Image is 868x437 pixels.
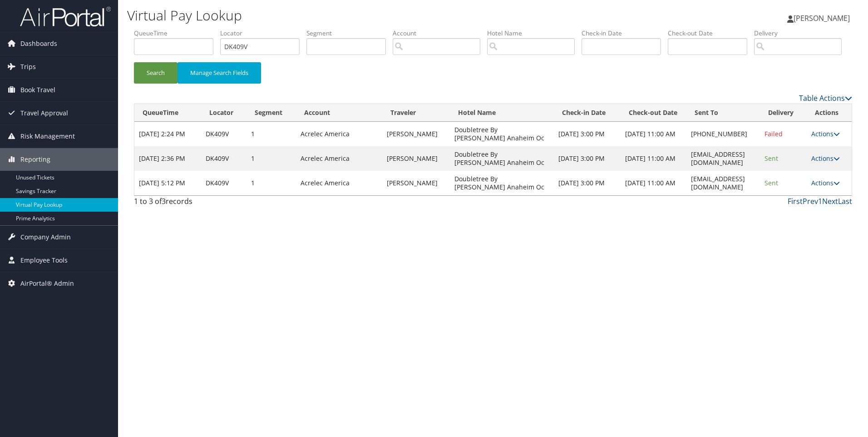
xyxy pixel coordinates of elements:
td: DK409V [201,171,247,195]
button: Manage Search Fields [178,62,261,84]
td: Doubletree By [PERSON_NAME] Anaheim Oc [450,146,554,171]
span: Employee Tools [20,249,68,272]
td: [PERSON_NAME] [382,146,449,171]
a: Actions [811,179,840,187]
td: 1 [247,122,296,146]
a: Next [822,196,838,206]
td: [DATE] 11:00 AM [621,171,687,195]
span: Sent [764,179,778,187]
span: Book Travel [20,79,55,101]
a: First [788,196,803,206]
td: [EMAIL_ADDRESS][DOMAIN_NAME] [686,171,760,195]
td: [DATE] 3:00 PM [554,122,621,146]
td: [PHONE_NUMBER] [686,122,760,146]
label: Check-in Date [582,29,668,38]
span: Trips [20,55,36,78]
a: Last [838,196,852,206]
td: [EMAIL_ADDRESS][DOMAIN_NAME] [686,146,760,171]
td: 1 [247,146,296,171]
label: Account [393,29,487,38]
span: AirPortal® Admin [20,272,74,295]
td: [PERSON_NAME] [382,122,449,146]
td: Doubletree By [PERSON_NAME] Anaheim Oc [450,171,554,195]
th: Check-in Date: activate to sort column ascending [554,104,621,122]
td: [DATE] 11:00 AM [621,146,687,171]
a: 1 [818,196,822,206]
td: [PERSON_NAME] [382,171,449,195]
th: Locator: activate to sort column ascending [201,104,247,122]
span: Dashboards [20,32,57,55]
span: Reporting [20,148,50,171]
a: [PERSON_NAME] [787,5,859,32]
span: Company Admin [20,226,71,248]
span: [PERSON_NAME] [794,13,850,23]
td: Doubletree By [PERSON_NAME] Anaheim Oc [450,122,554,146]
th: Account: activate to sort column ascending [296,104,383,122]
label: Hotel Name [487,29,582,38]
td: [DATE] 3:00 PM [554,171,621,195]
td: [DATE] 5:12 PM [134,171,201,195]
span: Travel Approval [20,102,68,124]
a: Table Actions [799,93,852,103]
h1: Virtual Pay Lookup [127,6,615,25]
th: Hotel Name: activate to sort column ascending [450,104,554,122]
button: Search [134,62,178,84]
label: QueueTime [134,29,220,38]
th: Check-out Date: activate to sort column ascending [621,104,687,122]
a: Prev [803,196,818,206]
th: Actions [807,104,852,122]
label: Segment [306,29,393,38]
label: Delivery [754,29,848,38]
span: Failed [764,129,783,138]
td: Acrelec America [296,146,383,171]
div: 1 to 3 of records [134,196,303,211]
a: Actions [811,129,840,138]
td: Acrelec America [296,122,383,146]
th: Traveler: activate to sort column ascending [382,104,449,122]
label: Check-out Date [668,29,754,38]
td: DK409V [201,122,247,146]
td: [DATE] 2:24 PM [134,122,201,146]
span: Risk Management [20,125,75,148]
label: Locator [220,29,306,38]
th: Sent To: activate to sort column ascending [686,104,760,122]
span: 3 [162,196,166,206]
th: Segment: activate to sort column ascending [247,104,296,122]
span: Sent [764,154,778,163]
td: [DATE] 11:00 AM [621,122,687,146]
td: [DATE] 3:00 PM [554,146,621,171]
td: Acrelec America [296,171,383,195]
a: Actions [811,154,840,163]
th: QueueTime: activate to sort column descending [134,104,201,122]
td: 1 [247,171,296,195]
th: Delivery: activate to sort column ascending [760,104,807,122]
td: DK409V [201,146,247,171]
td: [DATE] 2:36 PM [134,146,201,171]
img: airportal-logo.png [20,6,111,27]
